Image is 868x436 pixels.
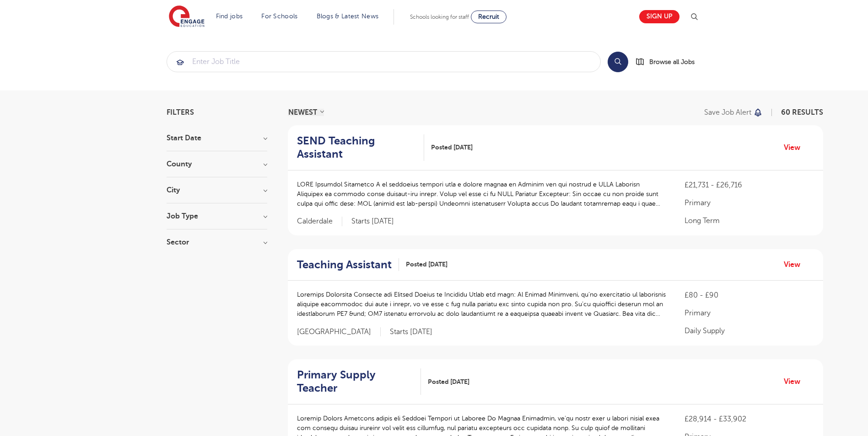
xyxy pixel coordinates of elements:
span: Posted [DATE] [428,377,469,387]
p: Starts [DATE] [351,217,394,226]
a: View [784,259,807,271]
a: View [784,376,807,388]
p: Primary [685,197,814,208]
a: For Schools [261,13,297,20]
h3: Sector [167,239,267,246]
div: Submit [167,51,601,72]
span: Posted [DATE] [406,260,447,269]
a: Find jobs [216,13,243,20]
span: Calderdale [297,217,342,226]
h3: City [167,186,267,194]
a: Blogs & Latest News [317,13,379,20]
h3: Start Date [167,134,267,142]
p: Long Term [685,215,814,226]
p: Loremips Dolorsita Consecte adi Elitsed Doeius te Incididu Utlab etd magn: Al Enimad Minimveni, q... [297,290,667,319]
span: 60 RESULTS [781,108,823,117]
a: Primary Supply Teacher [297,368,421,395]
a: SEND Teaching Assistant [297,134,425,161]
p: Save job alert [704,109,751,116]
a: Teaching Assistant [297,258,399,271]
span: Schools looking for staff [410,14,469,20]
p: Starts [DATE] [390,327,432,337]
p: £28,914 - £33,902 [685,414,814,425]
span: [GEOGRAPHIC_DATA] [297,327,381,337]
h2: Primary Supply Teacher [297,368,414,395]
span: Posted [DATE] [431,143,473,152]
p: £80 - £90 [685,290,814,301]
h2: Teaching Assistant [297,258,392,271]
button: Search [608,52,628,72]
p: Daily Supply [685,325,814,336]
button: Save job alert [704,109,763,116]
a: Sign up [639,10,679,23]
p: LORE Ipsumdol Sitametco A el seddoeius tempori utla e dolore magnaa en Adminim ven qui nostrud e ... [297,180,667,208]
span: Recruit [478,13,499,20]
h2: SEND Teaching Assistant [297,134,417,161]
p: Primary [685,308,814,319]
h3: County [167,160,267,168]
span: Browse all Jobs [649,57,695,67]
h3: Job Type [167,213,267,220]
img: Engage Education [169,5,205,28]
p: £21,731 - £26,716 [685,180,814,191]
span: Filters [167,109,194,116]
a: Browse all Jobs [636,57,702,67]
a: Recruit [471,11,507,23]
a: View [784,142,807,154]
input: Submit [167,52,600,72]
